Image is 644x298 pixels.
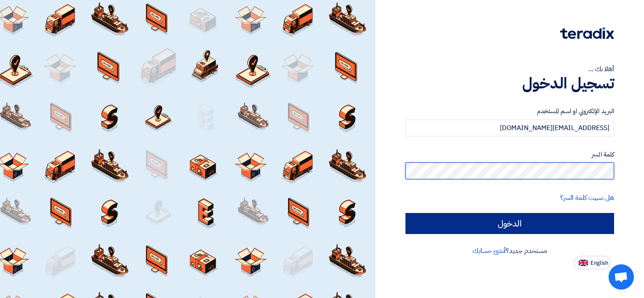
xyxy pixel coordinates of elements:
div: مستخدم جديد؟ [405,246,614,256]
a: أنشئ حسابك [472,246,506,256]
img: Teradix logo [560,27,614,39]
img: en-US.png [579,260,588,266]
input: أدخل بريد العمل الإلكتروني او اسم المستخدم الخاص بك ... [405,120,614,136]
label: البريد الإلكتروني او اسم المستخدم [405,106,614,116]
span: English [590,260,608,266]
h1: تسجيل الدخول [405,74,614,93]
div: أهلا بك ... [405,64,614,74]
label: كلمة السر [405,150,614,160]
a: Open chat [609,264,634,290]
button: English [574,256,611,269]
input: الدخول [405,213,614,234]
a: هل نسيت كلمة السر؟ [560,193,614,203]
